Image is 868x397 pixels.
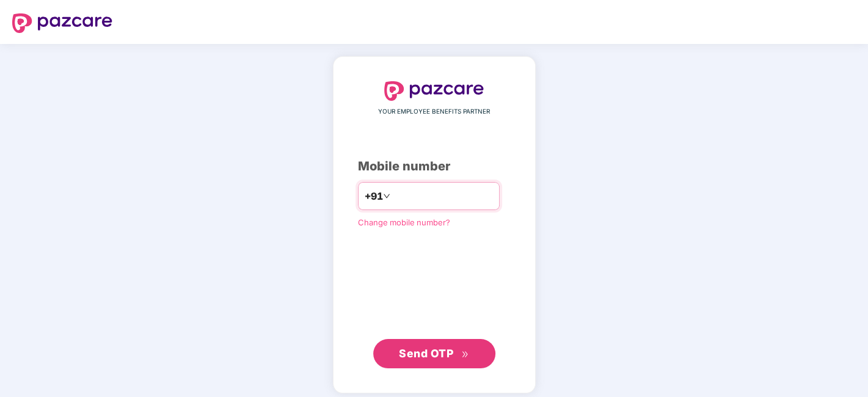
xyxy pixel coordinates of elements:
[358,157,511,176] div: Mobile number
[461,351,469,359] span: double-right
[365,189,383,204] span: +91
[378,107,490,117] span: YOUR EMPLOYEE BENEFITS PARTNER
[399,347,453,360] span: Send OTP
[384,81,484,101] img: logo
[373,339,495,368] button: Send OTPdouble-right
[358,217,450,227] a: Change mobile number?
[383,192,390,200] span: down
[12,13,112,33] img: logo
